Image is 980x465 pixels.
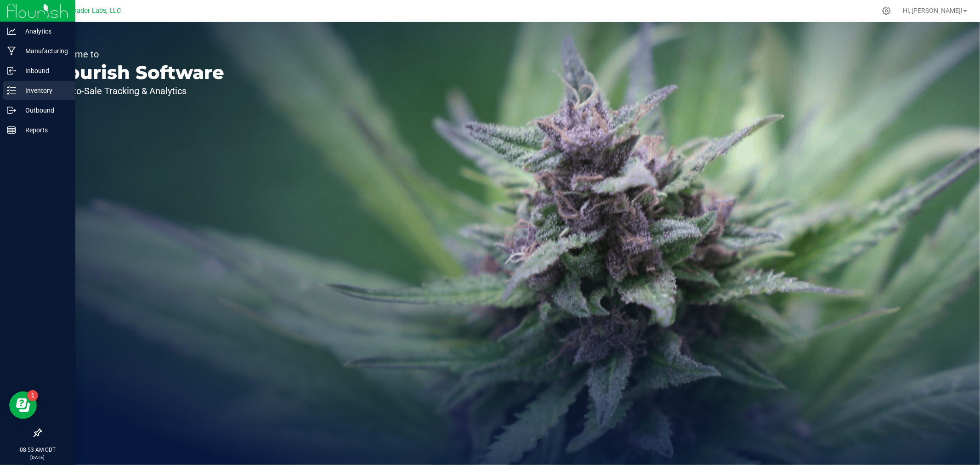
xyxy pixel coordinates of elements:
[903,7,963,14] span: Hi, [PERSON_NAME]!
[7,86,16,95] inline-svg: Inventory
[7,66,16,75] inline-svg: Inbound
[50,50,224,59] p: Welcome to
[7,125,16,135] inline-svg: Reports
[16,85,71,96] p: Inventory
[9,391,37,419] iframe: Resource center
[50,86,224,96] p: Seed-to-Sale Tracking & Analytics
[16,105,71,116] p: Outbound
[16,125,71,136] p: Reports
[16,45,71,57] p: Manufacturing
[16,65,71,76] p: Inbound
[7,46,16,56] inline-svg: Manufacturing
[7,27,16,36] inline-svg: Analytics
[4,454,71,461] p: [DATE]
[4,446,71,454] p: 08:53 AM CDT
[27,390,38,401] iframe: Resource center unread badge
[881,6,892,15] div: Manage settings
[67,7,121,15] span: Curador Labs, LLC
[16,26,71,37] p: Analytics
[50,63,224,82] p: Flourish Software
[7,106,16,115] inline-svg: Outbound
